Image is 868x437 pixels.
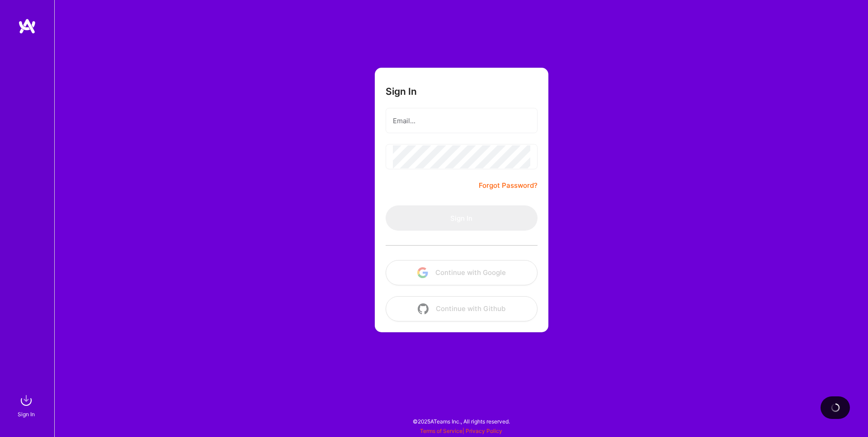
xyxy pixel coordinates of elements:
[420,428,502,434] span: |
[54,410,868,432] div: © 2025 ATeams Inc., All rights reserved.
[479,180,538,191] a: Forgot Password?
[17,391,35,409] img: sign in
[831,403,840,412] img: loading
[18,409,35,419] div: Sign In
[18,18,36,34] img: logo
[466,428,502,434] a: Privacy Policy
[418,303,429,314] img: icon
[386,86,417,97] h3: Sign In
[386,205,538,231] button: Sign In
[420,428,462,434] a: Terms of Service
[417,267,428,278] img: icon
[386,260,538,285] button: Continue with Google
[386,296,538,321] button: Continue with Github
[393,109,530,132] input: Email...
[19,391,35,419] a: sign inSign In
